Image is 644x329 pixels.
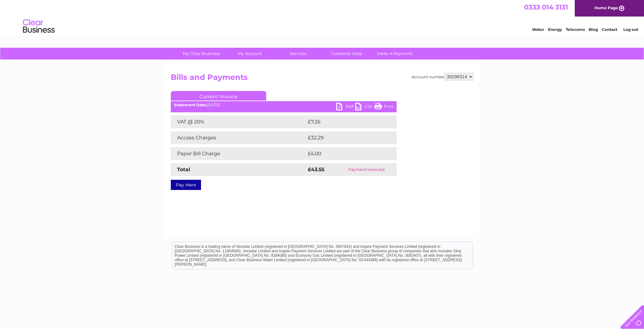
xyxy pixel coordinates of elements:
[306,147,382,160] td: £4.00
[336,163,396,176] td: Payment received
[272,48,324,59] a: Services
[171,73,474,85] h2: Bills and Payments
[171,180,201,190] a: Pay Here
[374,103,393,112] a: Print
[306,131,384,144] td: £32.29
[566,27,585,32] a: Telecoms
[171,103,397,107] div: [DATE]
[602,27,617,32] a: Contact
[355,103,374,112] a: CSV
[589,27,598,32] a: Blog
[175,48,228,59] a: My Clear Business
[177,166,190,172] strong: Total
[623,27,638,32] a: Log out
[171,131,306,144] td: Access Charges
[412,73,474,80] div: Account number
[171,147,306,160] td: Paper Bill Charge
[308,166,324,172] strong: £43.55
[23,17,55,36] img: logo.png
[320,48,373,59] a: Customer Help
[532,27,544,32] a: Water
[171,91,266,101] a: Current Invoice
[524,3,568,11] a: 0333 014 3131
[224,48,276,59] a: My Account
[306,115,382,128] td: £7.26
[369,48,421,59] a: Make A Payment
[336,103,355,112] a: PDF
[172,3,473,31] div: Clear Business is a trading name of Verastar Limited (registered in [GEOGRAPHIC_DATA] No. 3667643...
[171,115,306,128] td: VAT @ 20%
[548,27,562,32] a: Energy
[174,102,207,107] b: Statement Date:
